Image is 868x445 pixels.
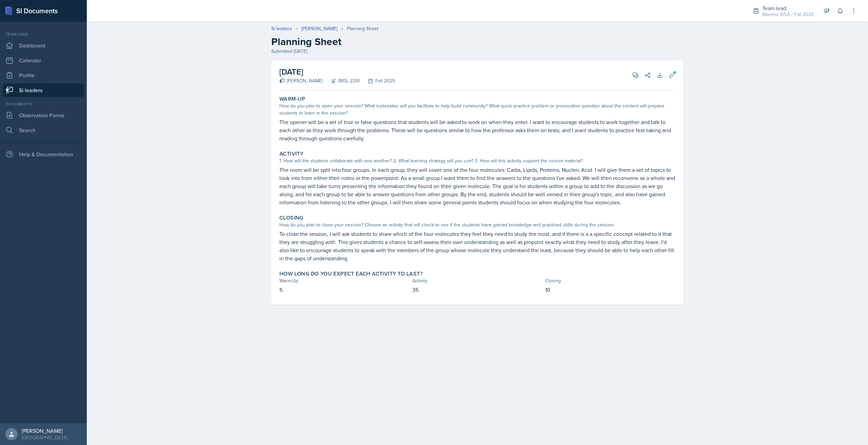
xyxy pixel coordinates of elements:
div: Planning Sheet [347,25,378,32]
div: Mamma SI/LA / Fall 2025 [762,11,814,18]
div: Activity [412,277,542,284]
div: [GEOGRAPHIC_DATA] [22,434,67,441]
div: BIOL 2251 [323,77,360,84]
p: 35 [412,286,542,294]
div: Warm-Up [279,277,410,284]
a: Si leaders [3,83,84,97]
p: The opener will be a set of true or false questions that students will be asked to work on when t... [279,118,675,142]
div: [PERSON_NAME] [279,77,323,84]
div: Team lead [762,4,814,12]
a: Calendar [3,54,84,67]
div: Fall 2025 [360,77,395,84]
p: 5 [279,286,410,294]
a: Search [3,123,84,137]
h2: [DATE] [279,66,395,78]
label: Warm-Up [279,96,305,102]
div: How do you plan to open your session? What icebreaker will you facilitate to help build community... [279,102,675,117]
div: Documents [3,101,84,107]
label: Closing [279,215,303,221]
p: 10 [545,286,675,294]
div: Help & Documentation [3,147,84,161]
a: Dashboard [3,39,84,52]
div: Team lead [3,31,84,37]
div: How do you plan to close your session? Choose an activity that will check to see if the students ... [279,221,675,228]
div: [PERSON_NAME] [22,427,67,434]
a: Profile [3,68,84,82]
div: Closing [545,277,675,284]
a: Si leaders [271,25,292,32]
p: The room will be split into four groups. In each group, they will cover one of the four molecules... [279,166,675,206]
div: Submitted [DATE] [271,48,684,55]
label: How long do you expect each activity to last? [279,270,422,277]
p: To close the session, I will ask students to share which of the four molecules they feel they nee... [279,230,675,262]
div: 1. How will the students collaborate with one another? 2. What learning strategy will you use? 3.... [279,157,675,164]
a: [PERSON_NAME] [301,25,337,32]
a: Observation Forms [3,108,84,122]
label: Activity [279,150,303,157]
h2: Planning Sheet [271,36,684,48]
